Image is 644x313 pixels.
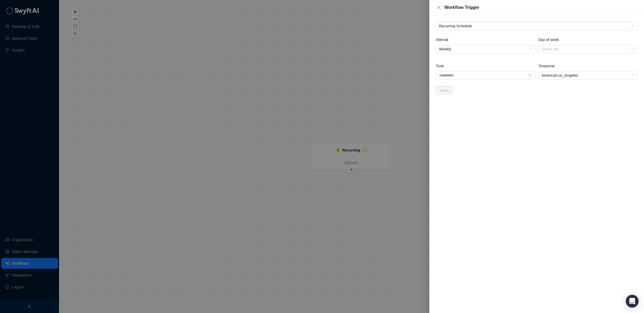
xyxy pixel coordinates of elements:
[444,4,638,11] div: Workflow Trigger
[439,72,527,78] input: Time
[436,4,442,11] button: Close
[541,71,634,79] span: America/Los_Angeles
[439,22,634,30] span: Recurring Schedule
[538,63,558,69] label: Timezone
[437,5,441,10] span: close
[436,63,448,69] label: Time
[538,37,563,43] label: Day of week
[436,37,452,43] label: Interval
[436,86,453,95] button: Save
[439,45,532,53] span: Weekly
[626,295,639,308] div: Open Intercom Messenger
